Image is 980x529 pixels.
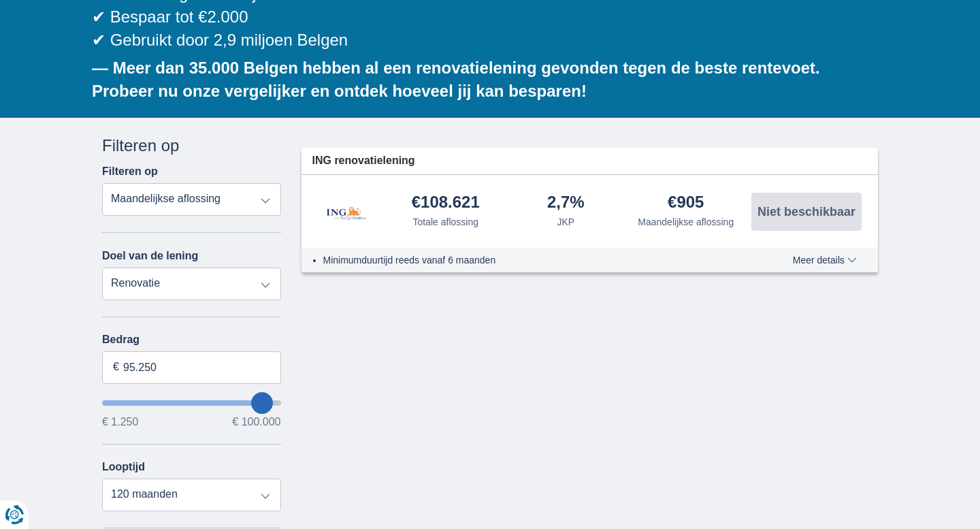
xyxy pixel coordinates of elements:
[668,194,704,212] div: €905
[312,189,380,234] img: product.pl.alt ING
[757,206,855,218] span: Niet beschikbaar
[412,194,480,212] div: €108.621
[102,250,198,262] label: Doel van de lening
[751,193,862,231] button: Niet beschikbaar
[102,417,138,428] span: € 1.250
[113,359,119,375] span: €
[102,334,281,346] label: Bedrag
[102,400,281,406] input: wantToBorrow
[557,215,574,229] div: JKP
[102,134,281,157] div: Filteren op
[312,153,415,169] span: ING renovatielening
[92,59,820,100] b: — Meer dan 35.000 Belgen hebben al een renovatielening gevonden tegen de beste rentevoet. Probeer...
[323,253,743,267] li: Minimumduurtijd reeds vanaf 6 maanden
[102,461,145,473] label: Looptijd
[412,215,478,229] div: Totale aflossing
[783,255,867,266] button: Meer details
[547,194,585,212] div: 2,7%
[793,255,857,265] span: Meer details
[102,165,158,178] label: Filteren op
[638,215,734,229] div: Maandelijkse aflossing
[232,417,280,428] span: € 100.000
